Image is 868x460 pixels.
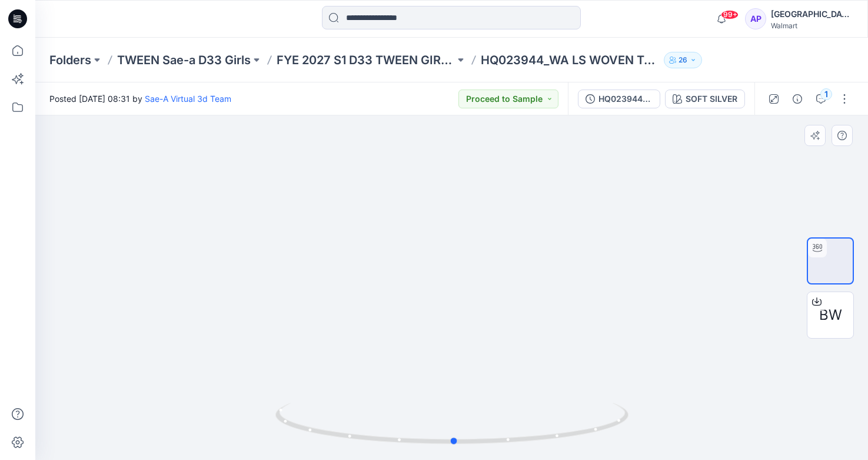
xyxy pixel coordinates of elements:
div: SOFT SILVER [686,92,737,105]
button: HQ023944_JSS [578,90,660,108]
div: AP [745,8,766,29]
button: Details [788,90,807,108]
button: 26 [664,52,702,68]
div: Walmart [771,21,853,30]
a: Folders [49,52,91,68]
p: HQ023944_WA LS WOVEN TOP 2 [481,52,659,68]
span: Posted [DATE] 08:31 by [49,92,231,105]
a: TWEEN Sae-a D33 Girls [117,52,251,68]
div: 1 [820,88,832,100]
a: FYE 2027 S1 D33 TWEEN GIRL SAE-A [277,52,455,68]
button: SOFT SILVER [665,90,745,108]
span: 99+ [721,10,739,19]
span: BW [819,305,842,326]
p: 26 [679,54,687,67]
a: Sae-A Virtual 3d Team [145,94,231,104]
button: 1 [812,90,830,108]
div: [GEOGRAPHIC_DATA] [771,7,853,21]
div: HQ023944_JSS [598,92,653,105]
